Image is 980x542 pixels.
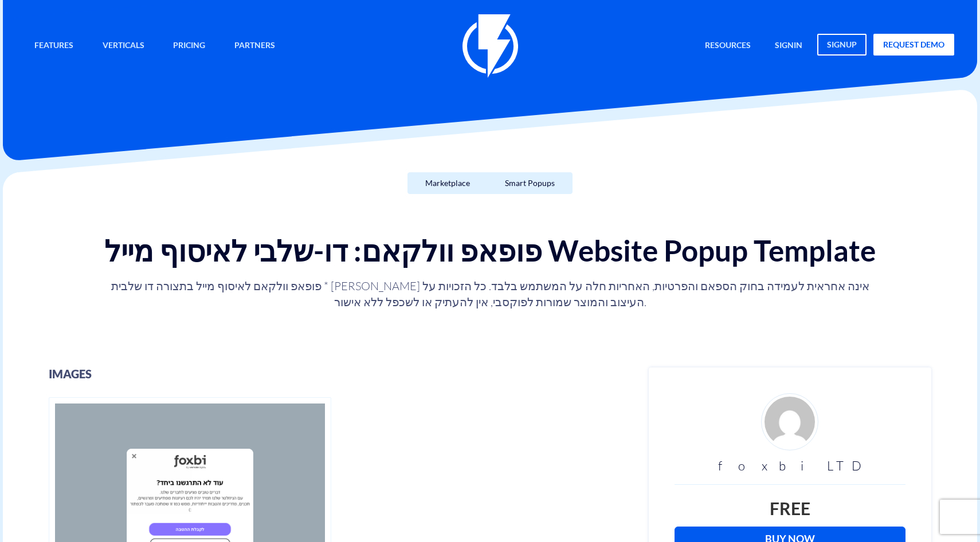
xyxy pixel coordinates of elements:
a: Pricing [164,34,214,58]
a: Resources [696,34,759,58]
a: signin [766,34,811,58]
a: signup [817,34,867,56]
div: Free [675,496,905,521]
a: request demo [873,34,954,56]
img: d4fe36f24926ae2e6254bfc5557d6d03 [761,393,818,450]
a: Marketplace [407,172,488,194]
h1: פופאפ וולקאם: דו-שלבי לאיסוף מייל Website Popup Template [14,234,966,266]
a: Verticals [94,34,153,58]
h3: images [49,367,632,380]
a: Smart Popups [487,172,573,194]
a: Features [26,34,82,58]
h3: foxbi LTD [675,459,905,473]
a: Partners [226,34,284,58]
p: פופאפ וולקאם לאיסוף מייל בתצורה דו שלבית * [PERSON_NAME] אינה אחראית לעמידה בחוק הספאם והפרטיות, ... [109,278,871,310]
